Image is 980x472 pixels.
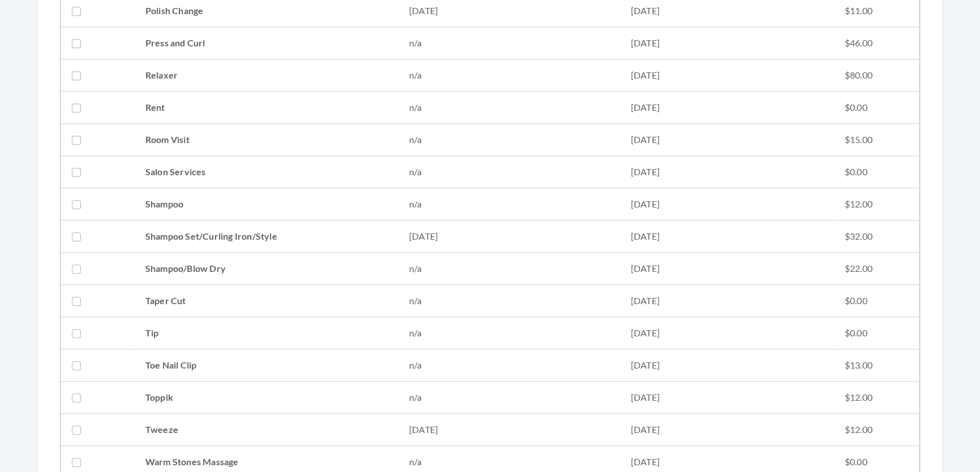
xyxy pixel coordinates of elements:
[398,59,620,92] td: n/a
[134,124,398,156] td: Room Visit
[134,156,398,188] td: Salon Services
[620,414,833,446] td: [DATE]
[833,414,919,446] td: $12.00
[134,414,398,446] td: Tweeze
[833,27,919,59] td: $46.00
[833,124,919,156] td: $15.00
[398,414,620,446] td: [DATE]
[398,92,620,124] td: n/a
[398,188,620,220] td: n/a
[134,92,398,124] td: Rent
[134,220,398,253] td: Shampoo Set/Curling Iron/Style
[833,382,919,414] td: $12.00
[398,27,620,59] td: n/a
[134,349,398,382] td: Toe Nail Clip
[620,124,833,156] td: [DATE]
[833,317,919,349] td: $0.00
[398,382,620,414] td: n/a
[398,156,620,188] td: n/a
[833,156,919,188] td: $0.00
[398,349,620,382] td: n/a
[620,220,833,253] td: [DATE]
[620,188,833,220] td: [DATE]
[398,124,620,156] td: n/a
[620,27,833,59] td: [DATE]
[833,285,919,317] td: $0.00
[398,220,620,253] td: [DATE]
[398,253,620,285] td: n/a
[620,92,833,124] td: [DATE]
[134,59,398,92] td: Relaxer
[833,220,919,253] td: $32.00
[134,253,398,285] td: Shampoo/Blow Dry
[620,285,833,317] td: [DATE]
[134,188,398,220] td: Shampoo
[833,59,919,92] td: $80.00
[398,317,620,349] td: n/a
[620,349,833,382] td: [DATE]
[134,382,398,414] td: Toppik
[833,92,919,124] td: $0.00
[620,382,833,414] td: [DATE]
[398,285,620,317] td: n/a
[620,156,833,188] td: [DATE]
[134,285,398,317] td: Taper Cut
[833,349,919,382] td: $13.00
[134,27,398,59] td: Press and Curl
[833,188,919,220] td: $12.00
[620,59,833,92] td: [DATE]
[620,317,833,349] td: [DATE]
[833,253,919,285] td: $22.00
[134,317,398,349] td: Tip
[620,253,833,285] td: [DATE]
